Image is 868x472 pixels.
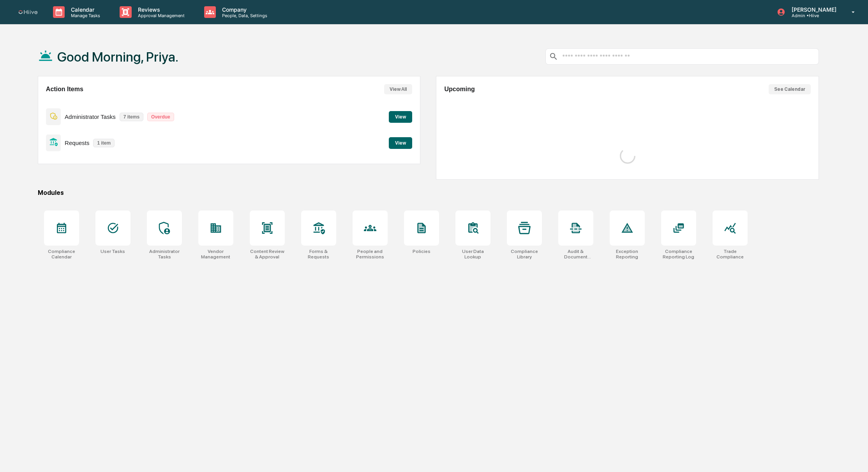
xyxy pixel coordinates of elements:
img: logo [19,10,37,14]
div: Content Review & Approval [250,249,285,260]
p: People, Data, Settings [216,13,271,18]
a: View [389,139,412,146]
div: Modules [38,189,819,196]
div: Trade Compliance [713,249,748,260]
p: Approval Management [132,13,189,18]
button: View [389,111,412,123]
a: View [389,113,412,120]
p: Manage Tasks [65,13,104,18]
p: Admin • Hiive [785,13,840,18]
div: People and Permissions [353,249,388,260]
div: Forms & Requests [301,249,336,260]
div: Vendor Management [198,249,233,260]
div: Compliance Library [507,249,542,260]
div: Administrator Tasks [147,249,182,260]
div: Policies [413,249,430,254]
p: Reviews [132,6,189,13]
button: View All [384,84,412,94]
p: Calendar [65,6,104,13]
div: User Tasks [101,249,125,254]
p: 1 item [93,139,115,147]
p: [PERSON_NAME] [785,6,840,13]
p: Administrator Tasks [65,113,116,120]
p: Overdue [147,113,174,121]
h1: Good Morning, Priya. [57,49,178,65]
h2: Upcoming [444,86,475,93]
div: Exception Reporting [610,249,645,260]
button: See Calendar [769,84,811,94]
p: Requests [65,140,89,146]
p: Company [216,6,271,13]
h2: Action Items [46,86,83,93]
div: Compliance Calendar [44,249,79,260]
div: User Data Lookup [455,249,490,260]
button: View [389,137,412,149]
div: Audit & Document Logs [558,249,593,260]
div: Compliance Reporting Log [661,249,696,260]
p: 7 items [120,113,143,121]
